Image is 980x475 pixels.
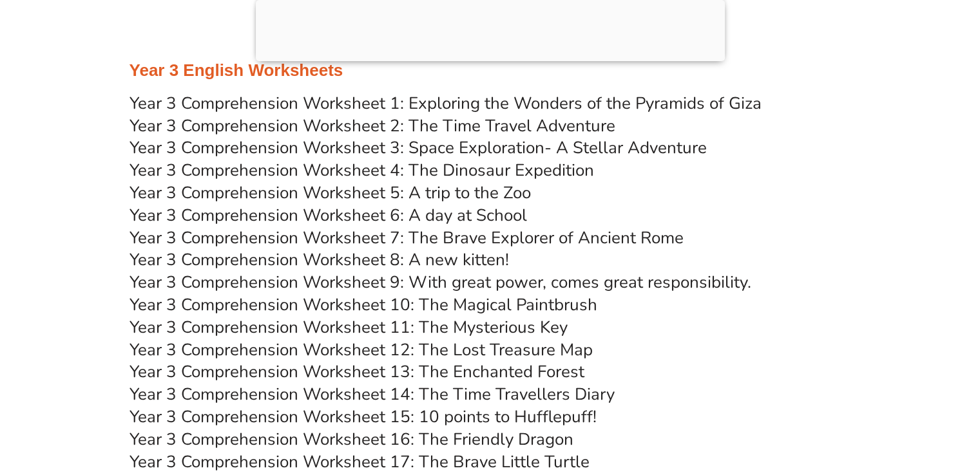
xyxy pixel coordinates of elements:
[130,159,594,182] a: Year 3 Comprehension Worksheet 4: The Dinosaur Expedition
[130,204,527,227] a: Year 3 Comprehension Worksheet 6: A day at School
[130,136,707,159] a: Year 3 Comprehension Worksheet 3: Space Exploration- A Stellar Adventure
[130,383,615,405] a: Year 3 Comprehension Worksheet 14: The Time Travellers Diary
[130,405,597,428] a: Year 3 Comprehension Worksheet 15: 10 points to Hufflepuff!
[130,227,684,249] a: Year 3 Comprehension Worksheet 7: The Brave Explorer of Ancient Rome
[130,451,590,473] a: Year 3 Comprehension Worksheet 17: The Brave Little Turtle
[130,248,509,271] a: Year 3 Comprehension Worksheet 8: A new kitten!
[130,92,762,115] a: Year 3 Comprehension Worksheet 1: Exploring the Wonders of the Pyramids of Giza
[130,115,615,137] a: Year 3 Comprehension Worksheet 2: The Time Travel Adventure
[765,330,980,475] iframe: Chat Widget
[130,360,584,383] a: Year 3 Comprehension Worksheet 13: The Enchanted Forest
[130,316,568,339] a: Year 3 Comprehension Worksheet 11: The Mysterious Key
[130,428,573,451] a: Year 3 Comprehension Worksheet 16: The Friendly Dragon
[130,60,851,82] h3: Year 3 English Worksheets
[130,293,597,316] a: Year 3 Comprehension Worksheet 10: The Magical Paintbrush
[130,339,593,361] a: Year 3 Comprehension Worksheet 12: The Lost Treasure Map
[130,271,751,293] a: Year 3 Comprehension Worksheet 9: With great power, comes great responsibility.
[130,182,531,204] a: Year 3 Comprehension Worksheet 5: A trip to the Zoo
